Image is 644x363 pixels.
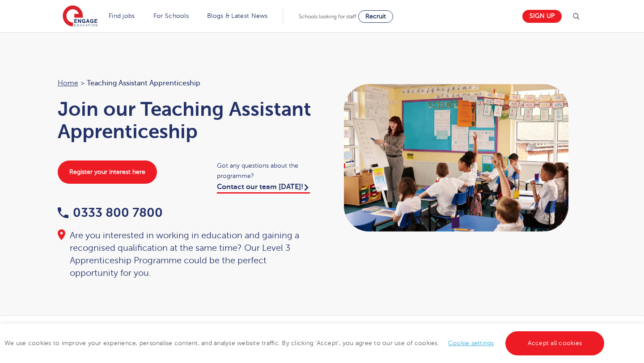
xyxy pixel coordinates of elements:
[109,13,135,19] a: Find jobs
[153,13,189,19] a: For Schools
[207,13,268,19] a: Blogs & Latest News
[217,183,310,194] a: Contact our team [DATE]!
[217,160,313,181] span: Got any questions about the programme?
[522,10,562,23] a: Sign up
[58,77,314,89] nav: breadcrumb
[87,77,200,89] span: Teaching Assistant Apprenticeship
[58,206,163,219] a: 0333 800 7800
[365,13,386,20] span: Recruit
[4,340,606,346] span: We use cookies to improve your experience, personalise content, and analyse website traffic. By c...
[58,98,314,143] h1: Join our Teaching Assistant Apprenticeship
[58,79,78,87] a: Home
[58,160,157,184] a: Register your interest here
[358,10,393,23] a: Recruit
[63,5,97,28] img: Engage Education
[505,331,605,355] a: Accept all cookies
[58,229,314,279] div: Are you interested in working in education and gaining a recognised qualification at the same tim...
[448,340,494,346] a: Cookie settings
[80,79,85,87] span: >
[299,13,356,20] span: Schools looking for staff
